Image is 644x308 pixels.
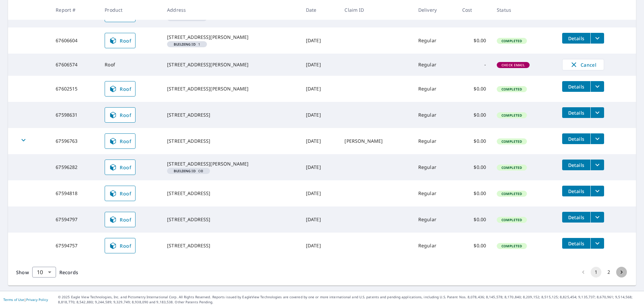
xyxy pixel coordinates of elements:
[50,102,99,128] td: 67598631
[301,154,339,180] td: [DATE]
[301,27,339,54] td: [DATE]
[413,180,457,206] td: Regular
[109,189,131,197] span: Roof
[562,133,590,144] button: detailsBtn-67596763
[339,128,413,154] td: [PERSON_NAME]
[109,242,131,250] span: Roof
[590,160,604,170] button: filesDropdownBtn-67596282
[497,191,526,196] span: Completed
[457,180,491,206] td: $0.00
[167,161,295,167] div: [STREET_ADDRESS][PERSON_NAME]
[497,39,526,43] span: Completed
[590,186,604,196] button: filesDropdownBtn-67594818
[413,154,457,180] td: Regular
[301,206,339,233] td: [DATE]
[50,233,99,259] td: 67594757
[50,206,99,233] td: 67594797
[301,128,339,154] td: [DATE]
[109,111,131,119] span: Roof
[99,54,162,76] td: Roof
[50,76,99,102] td: 67602515
[497,87,526,91] span: Completed
[566,110,586,116] span: Details
[167,216,295,223] div: [STREET_ADDRESS]
[457,27,491,54] td: $0.00
[457,206,491,233] td: $0.00
[105,107,136,123] a: Roof
[413,76,457,102] td: Regular
[105,186,136,201] a: Roof
[566,35,586,42] span: Details
[3,297,24,302] a: Terms of Use
[562,186,590,196] button: detailsBtn-67594818
[590,212,604,223] button: filesDropdownBtn-67594797
[50,154,99,180] td: 67596282
[32,263,56,282] div: 10
[301,76,339,102] td: [DATE]
[562,160,590,170] button: detailsBtn-67596282
[413,206,457,233] td: Regular
[301,102,339,128] td: [DATE]
[457,128,491,154] td: $0.00
[562,59,604,70] button: Cancel
[497,139,526,144] span: Completed
[457,102,491,128] td: $0.00
[562,33,590,44] button: detailsBtn-67606604
[109,163,131,171] span: Roof
[457,154,491,180] td: $0.00
[32,267,56,278] div: Show 10 records
[497,165,526,170] span: Completed
[167,112,295,118] div: [STREET_ADDRESS]
[566,83,586,90] span: Details
[590,81,604,92] button: filesDropdownBtn-67602515
[566,240,586,247] span: Details
[105,238,136,253] a: Roof
[167,61,295,68] div: [STREET_ADDRESS][PERSON_NAME]
[603,267,614,278] button: Go to page 2
[590,133,604,144] button: filesDropdownBtn-67596763
[16,269,29,275] span: Show
[58,295,641,305] p: © 2025 Eagle View Technologies, Inc. and Pictometry International Corp. All Rights Reserved. Repo...
[170,43,204,46] span: 1
[109,215,131,224] span: Roof
[577,267,628,278] nav: pagination navigation
[562,212,590,223] button: detailsBtn-67594797
[497,244,526,248] span: Completed
[167,34,295,41] div: [STREET_ADDRESS][PERSON_NAME]
[301,180,339,206] td: [DATE]
[591,267,601,278] button: page 1
[26,297,48,302] a: Privacy Policy
[167,242,295,249] div: [STREET_ADDRESS]
[413,54,457,76] td: Regular
[457,76,491,102] td: $0.00
[50,128,99,154] td: 67596763
[167,138,295,144] div: [STREET_ADDRESS]
[105,133,136,149] a: Roof
[170,169,207,173] span: OB
[105,160,136,175] a: Roof
[497,218,526,222] span: Completed
[590,238,604,249] button: filesDropdownBtn-67594757
[566,188,586,194] span: Details
[109,85,131,93] span: Roof
[170,16,204,20] span: 2
[167,190,295,197] div: [STREET_ADDRESS]
[616,267,627,278] button: Go to next page
[174,169,196,173] em: Building ID
[590,107,604,118] button: filesDropdownBtn-67598631
[590,33,604,44] button: filesDropdownBtn-67606604
[109,37,131,45] span: Roof
[105,212,136,227] a: Roof
[105,81,136,97] a: Roof
[566,162,586,168] span: Details
[301,233,339,259] td: [DATE]
[50,180,99,206] td: 67594818
[413,102,457,128] td: Regular
[174,43,196,46] em: Building ID
[562,238,590,249] button: detailsBtn-67594757
[105,33,136,48] a: Roof
[562,107,590,118] button: detailsBtn-67598631
[50,27,99,54] td: 67606604
[566,214,586,221] span: Details
[457,233,491,259] td: $0.00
